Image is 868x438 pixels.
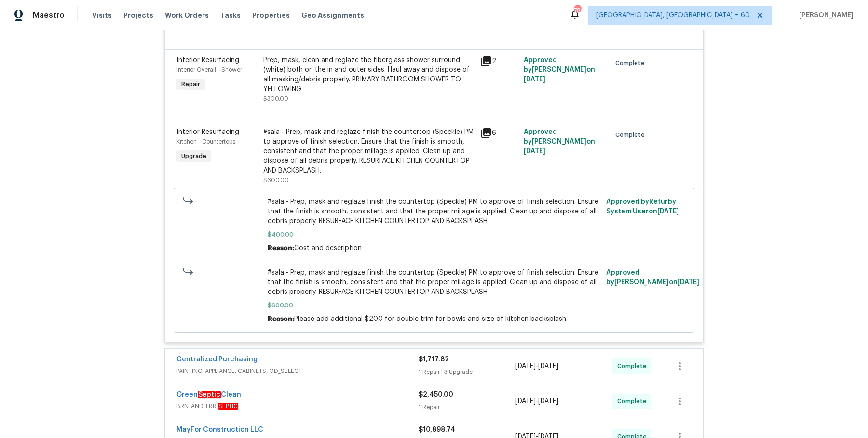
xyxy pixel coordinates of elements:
[524,129,595,155] span: Approved by [PERSON_NAME] on
[176,129,239,135] span: Interior Resurfacing
[263,96,288,102] span: $300.00
[268,268,601,297] span: #sala - Prep, mask and reglaze finish the countertop (Speckle) PM to approve of finish selection....
[419,391,453,398] span: $2,450.00
[419,367,515,377] div: 1 Repair | 3 Upgrade
[657,208,679,215] span: [DATE]
[515,397,558,406] span: -
[678,279,699,286] span: [DATE]
[176,401,419,411] span: BRN_AND_LRR,
[615,130,649,140] span: Complete
[177,151,210,161] span: Upgrade
[617,397,651,406] span: Complete
[615,58,649,68] span: Complete
[515,363,536,370] span: [DATE]
[268,230,601,239] span: $400.00
[263,177,289,183] span: $600.00
[268,245,294,252] span: Reason:
[419,426,455,433] span: $10,898.74
[123,11,153,20] span: Projects
[176,57,239,64] span: Interior Resurfacing
[220,12,241,19] span: Tasks
[538,363,558,370] span: [DATE]
[294,245,362,252] span: Cost and description
[480,127,518,139] div: 6
[176,366,419,376] span: PAINTING, APPLIANCE, CABINETS, OD_SELECT
[419,402,515,412] div: 1 Repair
[176,356,258,363] a: Centralized Purchasing
[176,67,242,73] span: Interior Overall - Shower
[524,57,595,83] span: Approved by [PERSON_NAME] on
[268,316,294,322] span: Reason:
[524,76,545,83] span: [DATE]
[263,127,475,175] div: #sala - Prep, mask and reglaze finish the countertop (Speckle) PM to approve of finish selection....
[92,11,112,20] span: Visits
[606,269,699,286] span: Approved by [PERSON_NAME] on
[176,391,241,398] a: GreenSepticClean
[218,403,238,410] em: SEPTIC
[294,316,568,322] span: Please add additional $200 for double trim for bowls and size of kitchen backsplash.
[419,356,449,363] span: $1,717.82
[268,197,601,226] span: #sala - Prep, mask and reglaze finish the countertop (Speckle) PM to approve of finish selection....
[198,391,221,398] em: Septic
[268,301,601,310] span: $600.00
[176,139,235,145] span: Kitchen - Countertops
[524,148,545,155] span: [DATE]
[538,398,558,405] span: [DATE]
[301,11,364,20] span: Geo Assignments
[617,361,651,371] span: Complete
[795,11,854,20] span: [PERSON_NAME]
[515,398,536,405] span: [DATE]
[263,55,475,94] div: Prep, mask, clean and reglaze the fiberglass shower surround (white) both on the in and outer sid...
[177,80,204,89] span: Repair
[480,55,518,67] div: 2
[606,199,679,215] span: Approved by Refurby System User on
[165,11,209,20] span: Work Orders
[252,11,290,20] span: Properties
[176,426,263,433] a: MayFor Construction LLC
[596,11,750,20] span: [GEOGRAPHIC_DATA], [GEOGRAPHIC_DATA] + 60
[33,11,65,20] span: Maestro
[515,361,558,371] span: -
[574,6,581,15] div: 786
